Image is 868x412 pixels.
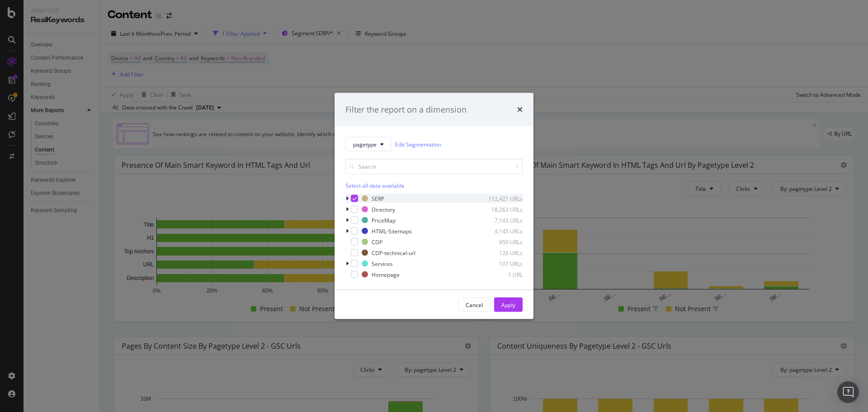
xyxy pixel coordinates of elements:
[466,301,483,308] div: Cancel
[837,381,859,403] div: Open Intercom Messenger
[345,182,523,189] div: Select all data available
[372,249,415,256] div: CDP-technical-url
[494,298,523,312] button: Apply
[372,227,412,235] div: HTML-Sitemaps
[372,238,382,246] div: CDP
[372,194,384,202] div: SERP
[478,270,523,278] div: 1 URL
[478,194,523,202] div: 112,421 URLs
[335,93,533,319] div: modal
[478,216,523,224] div: 7,143 URLs
[478,249,523,256] div: 126 URLs
[478,227,523,235] div: 4,145 URLs
[478,238,523,246] div: 950 URLs
[372,260,393,267] div: Services
[517,104,523,115] div: times
[395,139,441,149] a: Edit Segmentation
[345,159,523,175] input: Search
[478,260,523,267] div: 107 URLs
[372,205,395,213] div: Directory
[478,205,523,213] div: 18,263 URLs
[372,216,396,224] div: PriceMap
[501,301,515,308] div: Apply
[345,104,467,115] div: Filter the report on a dimension
[458,298,491,312] button: Cancel
[353,140,377,148] span: pagetype
[372,270,400,278] div: Homepage
[345,137,392,152] button: pagetype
